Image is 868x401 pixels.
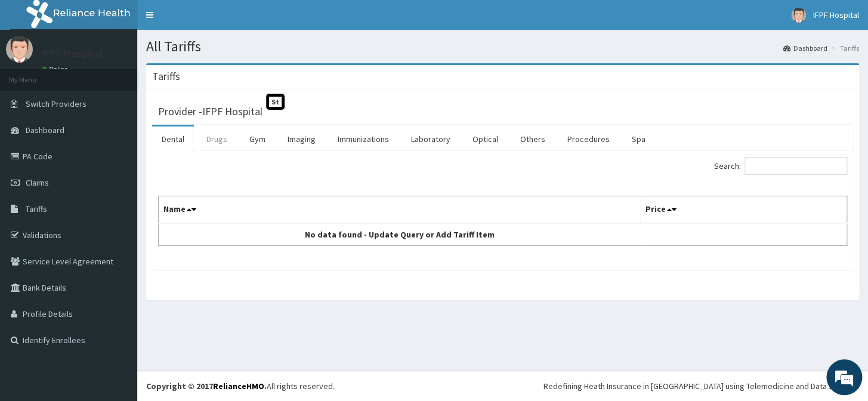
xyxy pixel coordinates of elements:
span: Tariffs [26,203,47,214]
img: User Image [791,8,806,23]
a: RelianceHMO [213,381,264,391]
h3: Provider - IFPF Hospital [158,106,262,117]
th: Price [640,196,847,224]
a: Procedures [558,127,619,152]
span: Claims [26,177,49,188]
span: St [266,94,285,110]
a: Gym [240,127,275,152]
td: No data found - Update Query or Add Tariff Item [159,223,641,246]
a: Dashboard [783,43,827,53]
a: Optical [463,127,508,152]
span: Dashboard [26,125,64,135]
strong: Copyright © 2017 . [146,381,267,391]
a: Immunizations [328,127,399,152]
a: Others [511,127,555,152]
a: Dental [152,127,194,152]
a: Spa [622,127,655,152]
a: Drugs [197,127,237,152]
a: Imaging [278,127,325,152]
h1: All Tariffs [146,39,859,54]
th: Name [159,196,641,224]
h3: Tariffs [152,71,180,82]
li: Tariffs [829,43,859,53]
input: Search: [745,157,847,175]
label: Search: [714,157,847,175]
span: IFPF Hospital [813,10,859,20]
footer: All rights reserved. [137,371,868,401]
a: Online [42,65,70,73]
p: IFPF Hospital [42,48,103,59]
div: Redefining Heath Insurance in [GEOGRAPHIC_DATA] using Telemedicine and Data Science! [543,380,859,392]
a: Laboratory [401,127,460,152]
img: User Image [6,36,33,63]
span: Switch Providers [26,98,87,109]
